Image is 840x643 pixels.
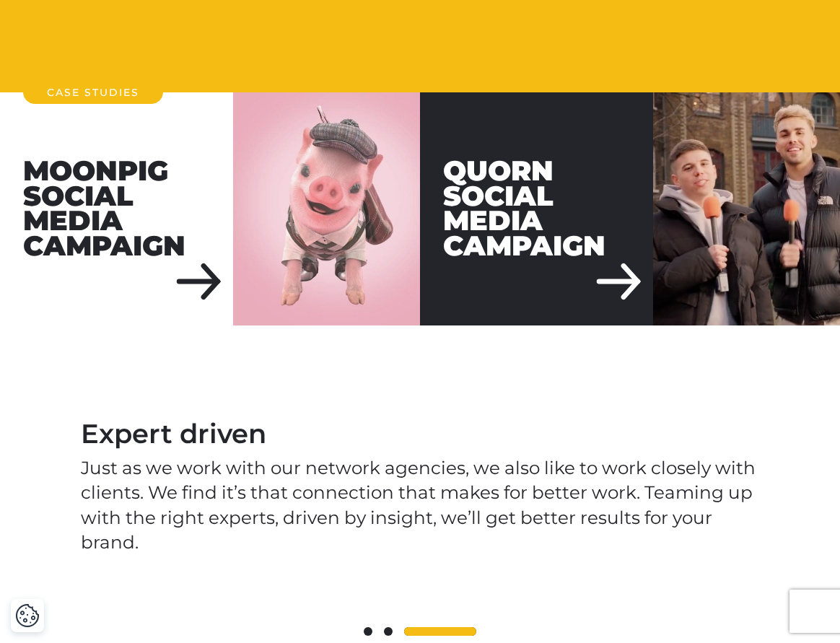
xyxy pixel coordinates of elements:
p: Just as we work with our network agencies, we also like to work closely with clients. We find it’... [81,455,759,554]
img: Moonpig Social Media Campaign [233,92,420,325]
div: Expert driven [81,418,759,450]
button: Cookie Settings [15,603,40,628]
img: Revisit consent button [15,603,40,628]
img: Quorn Social Media Campaign [653,92,840,325]
div: Quorn Social Media Campaign [420,92,653,325]
a: Quorn Social Media Campaign Quorn Social Media Campaign [420,92,840,325]
h2: Case Studies [23,81,163,104]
